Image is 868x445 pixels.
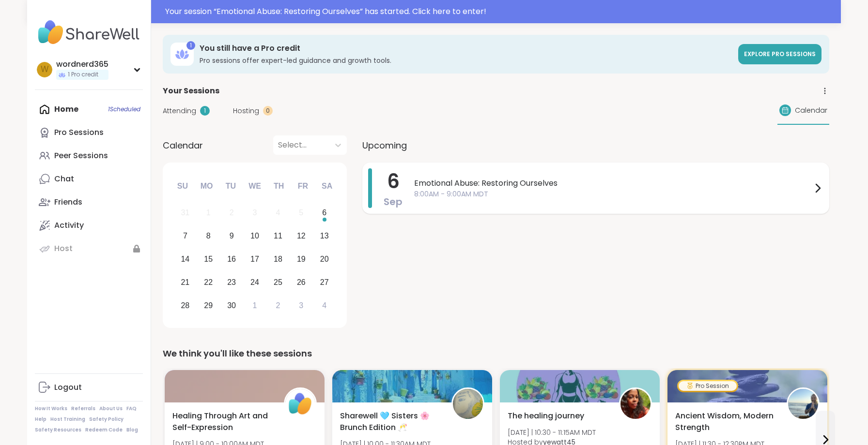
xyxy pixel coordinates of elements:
[274,229,282,242] div: 11
[163,85,219,97] span: Your Sessions
[175,249,196,270] div: Choose Sunday, September 14th, 2025
[204,252,213,266] div: 15
[35,191,143,214] a: Friends
[276,299,280,312] div: 2
[198,203,219,223] div: Not available Monday, September 1st, 2025
[414,178,812,189] span: Emotional Abuse: Restoring Ourselves
[253,206,257,219] div: 3
[173,201,336,317] div: month 2025-09
[54,127,104,138] div: Pro Sessions
[320,229,329,242] div: 13
[221,272,242,293] div: Choose Tuesday, September 23rd, 2025
[245,226,265,247] div: Choose Wednesday, September 10th, 2025
[250,229,259,242] div: 10
[35,237,143,260] a: Host
[738,44,821,64] a: Explore Pro sessions
[263,106,273,116] div: 0
[230,206,234,219] div: 2
[245,249,265,270] div: Choose Wednesday, September 17th, 2025
[181,252,189,266] div: 14
[200,43,732,54] h3: You still have a Pro credit
[274,276,282,289] div: 25
[175,226,196,247] div: Choose Sunday, September 7th, 2025
[204,276,213,289] div: 22
[788,389,818,419] img: GokuCloud
[268,249,289,270] div: Choose Thursday, September 18th, 2025
[54,243,73,254] div: Host
[250,276,259,289] div: 24
[56,59,108,70] div: wordnerd365
[253,299,257,312] div: 1
[384,195,403,208] span: Sep
[126,427,138,433] a: Blog
[35,376,143,399] a: Logout
[244,176,265,197] div: We
[314,226,335,247] div: Choose Saturday, September 13th, 2025
[340,410,441,433] span: Sharewell 🩵 Sisters 🌸 Brunch Edition 🥂
[227,299,236,312] div: 30
[314,249,335,270] div: Choose Saturday, September 20th, 2025
[54,220,84,231] div: Activity
[268,176,290,197] div: Th
[198,295,219,316] div: Choose Monday, September 29th, 2025
[245,295,265,316] div: Choose Wednesday, October 1st, 2025
[508,410,584,422] span: The healing journey
[299,299,303,312] div: 3
[54,197,82,208] div: Friends
[35,167,143,191] a: Chat
[99,405,123,412] a: About Us
[414,189,812,199] span: 8:00AM - 9:00AM MDT
[163,106,196,116] span: Attending
[291,226,311,247] div: Choose Friday, September 12th, 2025
[89,416,124,423] a: Safety Policy
[71,405,95,412] a: Referrals
[175,272,196,293] div: Choose Sunday, September 21st, 2025
[181,299,189,312] div: 28
[85,427,123,433] a: Redeem Code
[299,206,303,219] div: 5
[221,203,242,223] div: Not available Tuesday, September 2nd, 2025
[274,252,282,266] div: 18
[186,41,195,50] div: 1
[679,381,737,391] div: Pro Session
[297,276,306,289] div: 26
[206,229,211,242] div: 8
[198,226,219,247] div: Choose Monday, September 8th, 2025
[291,295,311,316] div: Choose Friday, October 3rd, 2025
[126,405,137,412] a: FAQ
[227,252,236,266] div: 16
[204,299,213,312] div: 29
[297,229,306,242] div: 12
[198,249,219,270] div: Choose Monday, September 15th, 2025
[220,176,241,197] div: Tu
[292,176,313,197] div: Fr
[50,416,85,423] a: Host Training
[165,6,835,17] div: Your session “ Emotional Abuse: Restoring Ourselves ” has started. Click here to enter!
[200,106,210,116] div: 1
[322,299,326,312] div: 4
[322,206,326,219] div: 6
[387,168,400,195] span: 6
[172,410,273,433] span: Healing Through Art and Self-Expression
[320,252,329,266] div: 20
[163,139,203,152] span: Calendar
[200,56,732,65] h3: Pro sessions offer expert-led guidance and growth tools.
[183,229,187,242] div: 7
[314,295,335,316] div: Choose Saturday, October 4th, 2025
[206,206,211,219] div: 1
[54,174,74,184] div: Chat
[620,389,651,419] img: yewatt45
[314,203,335,223] div: Choose Saturday, September 6th, 2025
[233,106,259,116] span: Hosting
[196,176,217,197] div: Mo
[35,121,143,144] a: Pro Sessions
[230,229,234,242] div: 9
[198,272,219,293] div: Choose Monday, September 22nd, 2025
[68,71,98,79] span: 1 Pro credit
[175,203,196,223] div: Not available Sunday, August 31st, 2025
[316,176,338,197] div: Sa
[54,382,82,393] div: Logout
[35,214,143,237] a: Activity
[221,249,242,270] div: Choose Tuesday, September 16th, 2025
[291,203,311,223] div: Not available Friday, September 5th, 2025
